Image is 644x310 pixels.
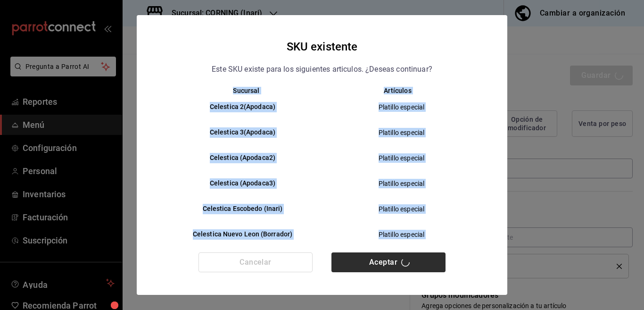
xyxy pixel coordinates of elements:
span: Platillo especial [330,102,473,112]
span: Platillo especial [330,230,473,239]
h6: Celestica Nuevo Leon (Borrador) [171,229,314,240]
h4: SKU existente [287,38,358,56]
h6: Celestica 2(Apodaca) [171,102,314,112]
span: Platillo especial [330,179,473,188]
span: Platillo especial [330,128,473,137]
th: Sucursal [156,87,322,94]
p: Este SKU existe para los siguientes articulos. ¿Deseas continuar? [212,63,432,75]
th: Artículos [322,87,488,94]
h6: Celestica 3(Apodaca) [171,127,314,138]
h6: Celestica (Apodaca2) [171,153,314,163]
h6: Celestica (Apodaca3) [171,178,314,189]
span: Platillo especial [330,204,473,214]
span: Platillo especial [330,153,473,163]
h6: Celestica Escobedo (Inari) [171,204,314,214]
